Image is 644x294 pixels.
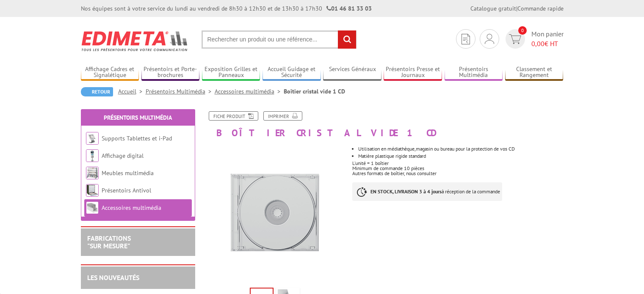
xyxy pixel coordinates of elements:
[445,66,503,80] a: Présentoirs Multimédia
[141,66,200,80] a: Présentoirs et Porte-brochures
[263,66,321,80] a: Accueil Guidage et Sécurité
[503,29,564,49] a: devis rapide 0 Mon panier 0,00€ HT
[215,88,284,95] a: Accessoires multimédia
[326,5,372,12] strong: 01 46 81 33 03
[338,30,356,49] input: rechercher
[531,29,564,49] span: Mon panier
[81,87,113,96] a: Retour
[485,34,494,44] img: devis rapide
[102,187,151,194] a: Présentoirs Antivol
[462,34,470,44] img: devis rapide
[209,111,258,121] a: Fiche produit
[102,152,144,159] a: Affichage digital
[204,142,346,285] img: 106200_boitier_cd_cristal.jpg
[352,138,569,209] div: L'unité = 1 boîtier Minimum de commande 10 pièces Autres formats de boîtier, nous consulter
[104,114,172,121] a: Présentoirs Multimédia
[358,146,563,151] li: Utilisation en médiathèque,magasin ou bureau pour la protection de vos CD
[102,204,161,212] a: Accessoires multimédia
[384,66,442,80] a: Présentoirs Presse et Journaux
[86,201,99,214] img: Accessoires multimédia
[263,111,302,121] a: Imprimer
[470,5,516,12] a: Catalogue gratuit
[81,25,189,57] img: Edimeta
[505,66,564,80] a: Classement et Rangement
[518,26,527,35] span: 0
[86,167,99,179] img: Meubles multimédia
[323,66,381,80] a: Services Généraux
[86,149,99,162] img: Affichage digital
[86,132,99,145] img: Supports Tablettes et i-Pad
[81,66,139,80] a: Affichage Cadres et Signalétique
[87,273,139,282] a: LES NOUVEAUTÉS
[531,39,564,49] span: € HT
[358,154,563,159] li: Matière plastique rigide standard
[284,87,345,96] li: Boîtier cristal vide 1 CD
[370,188,442,195] strong: EN STOCK, LIVRAISON 3 à 4 jours
[202,66,260,80] a: Exposition Grilles et Panneaux
[118,88,146,95] a: Accueil
[86,184,99,197] img: Présentoirs Antivol
[509,34,521,44] img: devis rapide
[81,4,372,13] div: Nos équipes sont à votre service du lundi au vendredi de 8h30 à 12h30 et de 13h30 à 17h30
[102,169,154,177] a: Meubles multimédia
[352,182,502,201] p: à réception de la commande
[202,30,357,49] input: Rechercher un produit ou une référence...
[531,39,544,48] span: 0,00
[470,4,564,13] div: |
[517,5,564,12] a: Commande rapide
[146,88,215,95] a: Présentoirs Multimédia
[102,135,172,142] a: Supports Tablettes et i-Pad
[87,234,131,250] a: FABRICATIONS"Sur Mesure"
